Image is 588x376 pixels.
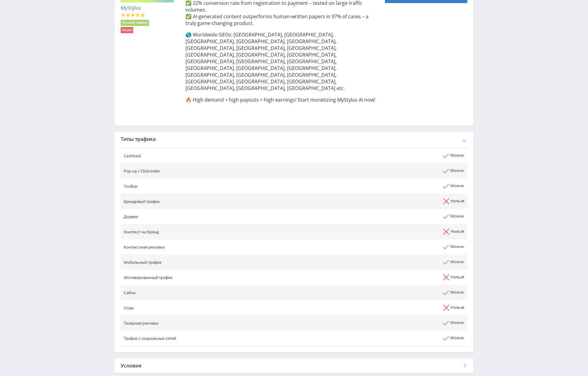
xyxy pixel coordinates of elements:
td: Сайты [121,285,357,300]
td: Toolbar [121,179,357,194]
td: Можно [357,239,467,255]
td: Можно [357,209,467,224]
td: Нельзя [357,224,467,239]
div: Типы трафика [115,132,473,146]
li: Акция [121,27,133,33]
td: Нельзя [357,194,467,209]
td: Мотивированный трафик [121,270,357,285]
a: MyStylus [121,5,141,11]
td: Можно [357,285,467,300]
td: Можно [357,148,467,164]
p: 🔥 High demand + high payouts = high earnings! Start monetizing MyStylus AI now! [185,96,379,103]
td: Брендовый трафик [121,194,357,209]
td: Тизерная реклама [121,315,357,331]
li: Лучший оффер [121,20,149,26]
td: Мобильный трафик [121,255,357,270]
td: Pop-up / ClickUnder [121,163,357,179]
td: Дорвеи [121,209,357,224]
td: Контекст на бренд [121,224,357,239]
div: Условия [115,358,473,373]
td: Можно [357,179,467,194]
td: Контекстная реклама [121,239,357,255]
td: Нельзя [357,300,467,315]
td: Cashback [121,148,357,164]
td: Можно [357,331,467,346]
td: Можно [357,315,467,331]
td: Спам [121,300,357,315]
td: Трафик с социальных сетей [121,331,357,346]
td: Можно [357,163,467,179]
td: Нельзя [357,270,467,285]
p: 🌎 Worldwide GEOs: [GEOGRAPHIC_DATA], [GEOGRAPHIC_DATA], [GEOGRAPHIC_DATA], [GEOGRAPHIC_DATA], [GE... [185,31,379,92]
td: Можно [357,255,467,270]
